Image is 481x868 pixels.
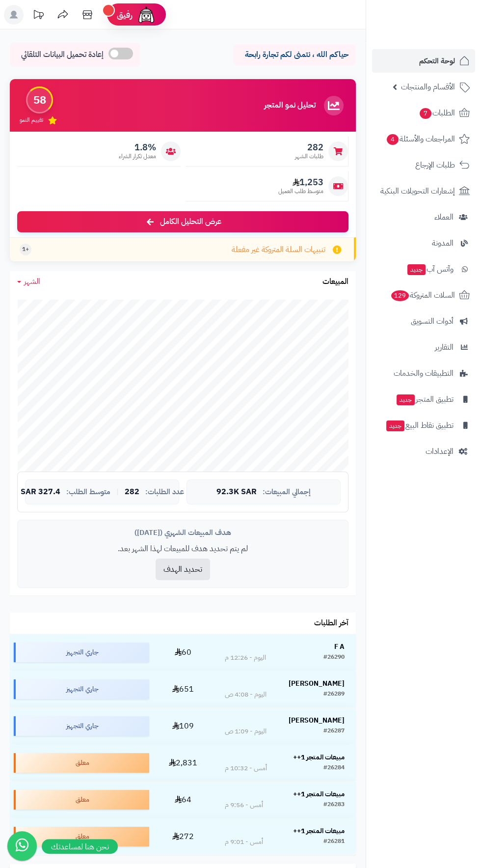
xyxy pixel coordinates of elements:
span: 4 [386,134,399,145]
h3: المبيعات [322,278,348,286]
span: إشعارات التحويلات البنكية [380,184,455,198]
span: جديد [397,394,415,405]
span: | [116,488,119,496]
span: طلبات الإرجاع [415,158,455,172]
div: اليوم - 4:08 ص [225,690,267,700]
h3: آخر الطلبات [314,619,348,628]
span: التطبيقات والخدمات [394,366,454,380]
span: عدد الطلبات: [145,488,184,496]
span: رفيق [117,9,133,21]
td: 2,831 [153,745,214,781]
span: السلات المتروكة [390,288,455,302]
a: أدوات التسويق [372,309,475,333]
p: حياكم الله ، نتمنى لكم تجارة رابحة [240,49,348,60]
div: معلق [14,790,149,810]
span: عرض التحليل الكامل [160,216,221,227]
span: وآتس آب [406,262,454,276]
a: المراجعات والأسئلة4 [372,127,475,151]
span: المراجعات والأسئلة [386,132,455,146]
span: تنبيهات السلة المتروكة غير مفعلة [232,244,325,255]
a: طلبات الإرجاع [372,153,475,177]
span: تقييم النمو [20,116,43,124]
div: اليوم - 12:26 م [225,653,266,663]
a: تطبيق المتجرجديد [372,388,475,411]
img: ai-face.png [136,5,156,25]
td: 64 [153,782,214,818]
span: جديد [407,264,426,275]
span: معدل تكرار الشراء [119,152,156,161]
span: 327.4 SAR [21,488,60,497]
span: التقارير [435,340,454,354]
span: طلبات الشهر [295,152,323,161]
span: متوسط الطلب: [66,488,110,496]
button: تحديد الهدف [156,559,210,580]
a: الإعدادات [372,440,475,463]
div: اليوم - 1:09 ص [225,727,267,736]
span: +1 [22,245,29,253]
span: تطبيق نقاط البيع [385,419,454,432]
span: متوسط طلب العميل [278,187,323,196]
div: أمس - 10:32 م [225,763,267,773]
a: الطلبات7 [372,101,475,125]
div: #26290 [323,653,345,663]
strong: F A [334,642,345,652]
div: جاري التجهيز [14,643,149,662]
td: 60 [153,634,214,671]
span: جديد [386,420,404,431]
span: تطبيق المتجر [396,392,454,406]
span: الإعدادات [426,445,454,458]
span: لوحة التحكم [419,54,455,68]
span: الشهر [24,276,40,287]
span: الأقسام والمنتجات [401,80,455,94]
td: 109 [153,708,214,744]
div: معلق [14,827,149,846]
strong: [PERSON_NAME] [289,678,345,689]
a: وآتس آبجديد [372,257,475,281]
div: #26287 [323,727,345,736]
a: إشعارات التحويلات البنكية [372,179,475,203]
a: تطبيق نقاط البيعجديد [372,414,475,437]
a: عرض التحليل الكامل [17,211,348,232]
div: أمس - 9:56 م [225,800,263,810]
strong: مبيعات المتجر 1++ [293,752,345,762]
a: السلات المتروكة129 [372,283,475,307]
span: إجمالي المبيعات: [263,488,311,496]
a: التطبيقات والخدمات [372,362,475,385]
span: 92.3K SAR [216,488,257,497]
a: العملاء [372,205,475,229]
a: التقارير [372,336,475,359]
div: #26289 [323,690,345,700]
a: لوحة التحكم [372,49,475,73]
td: 651 [153,671,214,707]
td: 272 [153,818,214,855]
div: أمس - 9:01 م [225,837,263,847]
span: 282 [125,488,139,497]
span: الطلبات [419,106,455,120]
span: 1.8% [119,142,156,153]
span: 1,253 [278,177,323,188]
span: 282 [295,142,323,153]
strong: مبيعات المتجر 1++ [293,789,345,799]
span: العملاء [434,210,454,224]
span: أدوات التسويق [411,314,454,328]
strong: [PERSON_NAME] [289,715,345,726]
div: جاري التجهيز [14,679,149,699]
img: logo-2.png [414,7,472,28]
div: #26281 [323,837,345,847]
span: 7 [419,108,431,119]
div: جاري التجهيز [14,716,149,736]
p: لم يتم تحديد هدف للمبيعات لهذا الشهر بعد. [25,543,341,555]
div: معلق [14,753,149,773]
a: تحديثات المنصة [26,5,51,27]
div: هدف المبيعات الشهري ([DATE]) [25,528,341,538]
strong: مبيعات المتجر 1++ [293,826,345,836]
span: إعادة تحميل البيانات التلقائي [21,49,104,60]
div: #26284 [323,763,345,773]
div: #26283 [323,800,345,810]
h3: تحليل نمو المتجر [264,101,316,110]
a: المدونة [372,231,475,255]
span: المدونة [432,236,454,250]
a: الشهر [17,276,40,287]
span: 129 [391,290,409,301]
